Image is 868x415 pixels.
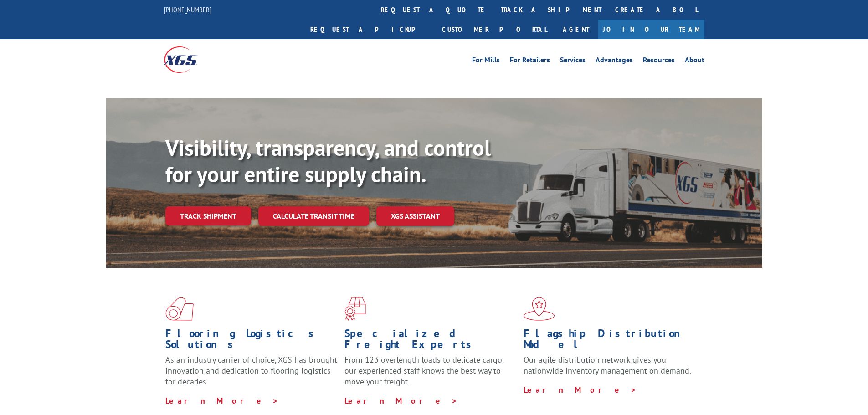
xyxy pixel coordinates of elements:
[344,297,366,321] img: xgs-icon-focused-on-flooring-red
[524,354,691,376] span: Our agile distribution network gives you nationwide inventory management on demand.
[344,395,458,406] a: Learn More >
[165,206,251,225] a: Track shipment
[524,328,696,354] h1: Flagship Distribution Model
[435,20,554,39] a: Customer Portal
[303,20,435,39] a: Request a pickup
[165,395,279,406] a: Learn More >
[560,56,586,67] a: Services
[554,20,598,39] a: Agent
[598,20,704,39] a: Join Our Team
[472,56,500,67] a: For Mills
[344,354,517,395] p: From 123 overlength loads to delicate cargo, our experienced staff knows the best way to move you...
[376,206,454,226] a: XGS ASSISTANT
[258,206,369,226] a: Calculate transit time
[643,56,675,67] a: Resources
[344,328,517,354] h1: Specialized Freight Experts
[165,354,337,387] span: As an industry carrier of choice, XGS has brought innovation and dedication to flooring logistics...
[165,328,338,354] h1: Flooring Logistics Solutions
[596,56,633,67] a: Advantages
[165,297,194,321] img: xgs-icon-total-supply-chain-intelligence-red
[164,5,211,14] a: [PHONE_NUMBER]
[524,297,555,321] img: xgs-icon-flagship-distribution-model-red
[685,56,704,67] a: About
[524,384,637,395] a: Learn More >
[510,56,550,67] a: For Retailers
[165,133,491,188] b: Visibility, transparency, and control for your entire supply chain.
